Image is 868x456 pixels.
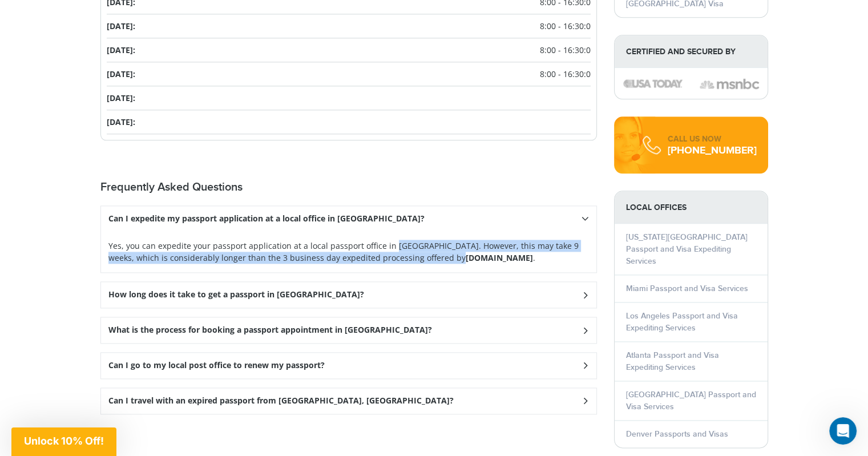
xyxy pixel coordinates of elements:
[700,77,759,91] img: image description
[626,390,756,411] a: [GEOGRAPHIC_DATA] Passport and Visa Services
[540,44,591,56] span: 8:00 - 16:30:0
[107,38,591,62] li: [DATE]:
[24,435,104,447] span: Unlock 10% Off!
[108,290,364,300] h3: How long does it take to get a passport in [GEOGRAPHIC_DATA]?
[626,350,719,372] a: Atlanta Passport and Visa Expediting Services
[626,311,738,333] a: Los Angeles Passport and Visa Expediting Services
[615,191,768,224] strong: LOCAL OFFICES
[626,429,728,439] a: Denver Passports and Visas
[108,361,325,370] h3: Can I go to my local post office to renew my passport?
[668,145,757,156] div: [PHONE_NUMBER]
[100,180,597,194] h2: Frequently Asked Questions
[107,86,591,110] li: [DATE]:
[623,79,683,87] img: image description
[626,232,748,266] a: [US_STATE][GEOGRAPHIC_DATA] Passport and Visa Expediting Services
[540,20,591,32] span: 8:00 - 16:30:0
[108,240,589,264] p: Yes, you can expedite your passport application at a local passport office in [GEOGRAPHIC_DATA]. ...
[466,252,533,263] strong: [DOMAIN_NAME]
[626,284,748,293] a: Miami Passport and Visa Services
[108,396,454,406] h3: Can I travel with an expired passport from [GEOGRAPHIC_DATA], [GEOGRAPHIC_DATA]?
[107,62,591,86] li: [DATE]:
[108,325,432,335] h3: What is the process for booking a passport appointment in [GEOGRAPHIC_DATA]?
[829,417,857,445] iframe: Intercom live chat
[107,110,591,134] li: [DATE]:
[108,214,425,224] h3: Can I expedite my passport application at a local office in [GEOGRAPHIC_DATA]?
[668,134,757,145] div: CALL US NOW
[615,35,768,68] strong: Certified and Secured by
[107,14,591,38] li: [DATE]:
[11,427,116,456] div: Unlock 10% Off!
[540,68,591,80] span: 8:00 - 16:30:0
